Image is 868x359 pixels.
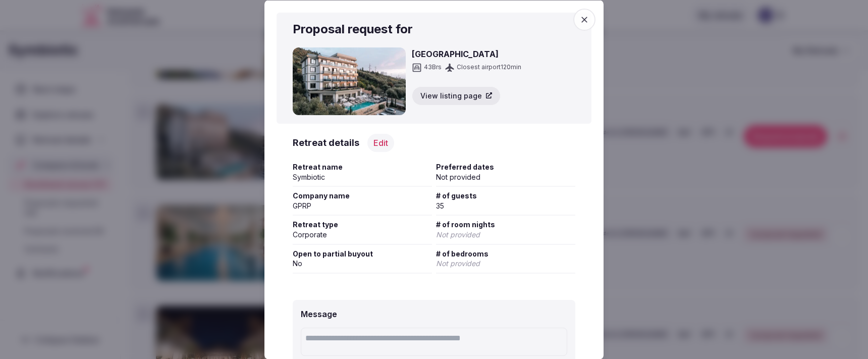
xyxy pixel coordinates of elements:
button: Edit [367,133,394,151]
span: # of room nights [436,219,575,229]
span: Preferred dates [436,162,575,172]
img: Mazarine Hotel [293,47,406,115]
span: 43 Brs [424,63,442,72]
div: Symbiotic [293,172,432,182]
label: Message [301,309,337,319]
h2: Proposal request for [293,20,575,37]
h3: [GEOGRAPHIC_DATA] [412,47,521,60]
button: View listing page [412,86,501,105]
span: Closest airport 120 min [457,63,521,72]
span: # of guests [436,190,575,200]
span: Retreat type [293,219,432,229]
span: Retreat name [293,162,432,172]
h3: Retreat details [293,136,359,148]
div: Corporate [293,229,432,239]
a: View listing page [412,86,521,105]
span: Company name [293,190,432,200]
div: Not provided [436,172,575,182]
span: # of bedrooms [436,248,575,259]
span: Not provided [436,230,480,238]
div: GPRP [293,200,432,211]
div: No [293,258,432,268]
span: Open to partial buyout [293,248,432,259]
div: 35 [436,200,575,211]
span: Not provided [436,259,480,267]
